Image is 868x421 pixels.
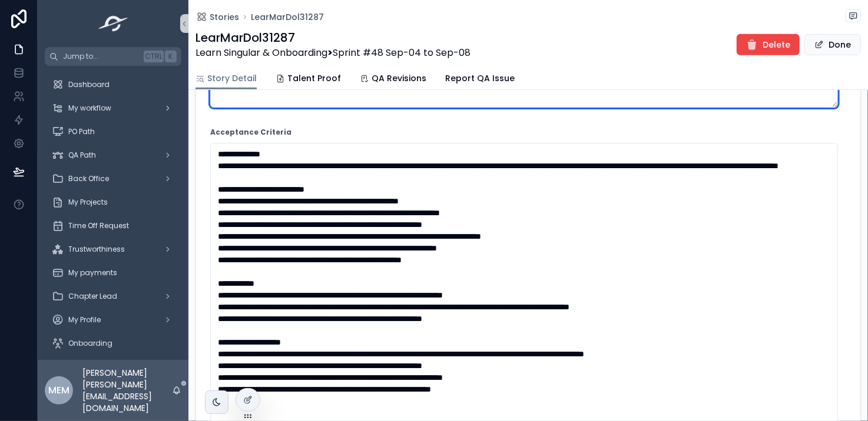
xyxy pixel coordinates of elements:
[196,46,471,60] span: Learn Singular & Onboarding Sprint #48 Sep-04 to Sep-08
[68,127,95,136] span: PO Path
[763,39,790,51] span: Delete
[196,11,239,23] a: Stories
[804,34,861,55] button: Done
[82,367,172,414] p: [PERSON_NAME] [PERSON_NAME] [EMAIL_ADDRESS][DOMAIN_NAME]
[68,315,101,325] span: My Profile
[737,34,800,55] button: Delete
[287,72,341,84] span: Talent Proof
[196,29,471,46] h1: LearMarDol31287
[45,286,181,307] a: Chapter Lead
[45,74,181,95] a: Dashboard
[207,72,257,84] span: Story Detail
[45,309,181,330] a: My Profile
[48,383,69,397] span: MEm
[45,239,181,260] a: Trustworthiness
[251,11,324,23] a: LearMarDol31287
[68,198,108,207] span: My Projects
[45,168,181,189] a: Back Office
[68,151,96,160] span: QA Path
[45,262,181,283] a: My payments
[63,52,139,61] span: Jump to...
[45,333,181,354] a: Onboarding
[276,68,341,91] a: Talent Proof
[68,339,112,348] span: Onboarding
[38,66,188,360] div: scrollable content
[196,68,257,90] a: Story Detail
[445,72,515,84] span: Report QA Issue
[445,68,515,91] a: Report QA Issue
[68,245,125,254] span: Trustworthiness
[166,52,175,61] span: K
[68,292,117,301] span: Chapter Lead
[68,268,117,278] span: My payments
[68,174,109,183] span: Back Office
[327,46,333,59] strong: >
[144,51,164,62] span: Ctrl
[45,98,181,119] a: My workflow
[45,47,181,66] button: Jump to...CtrlK
[95,14,132,33] img: App logo
[68,221,129,230] span: Time Off Request
[68,103,111,113] span: My workflow
[45,145,181,166] a: QA Path
[372,72,426,84] span: QA Revisions
[210,11,239,23] span: Stories
[210,128,291,137] strong: Acceptance Criteria
[68,80,110,89] span: Dashboard
[45,121,181,142] a: PO Path
[45,192,181,213] a: My Projects
[45,215,181,236] a: Time Off Request
[360,68,426,91] a: QA Revisions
